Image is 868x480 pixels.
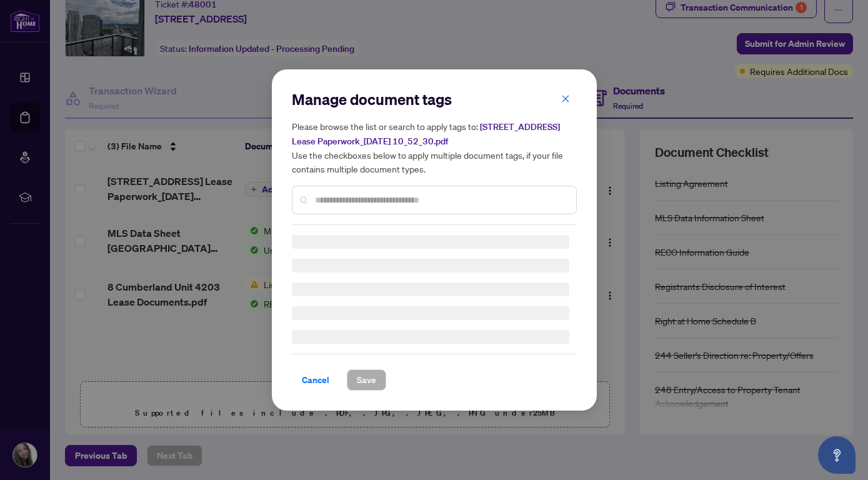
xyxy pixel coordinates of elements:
[292,369,339,391] button: Cancel
[292,89,577,109] h2: Manage document tags
[561,94,570,103] span: close
[302,370,329,390] span: Cancel
[818,436,856,474] button: Open asap
[347,369,386,391] button: Save
[292,119,577,176] h5: Please browse the list or search to apply tags to: Use the checkboxes below to apply multiple doc...
[292,121,560,147] span: [STREET_ADDRESS] Lease Paperwork_[DATE] 10_52_30.pdf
